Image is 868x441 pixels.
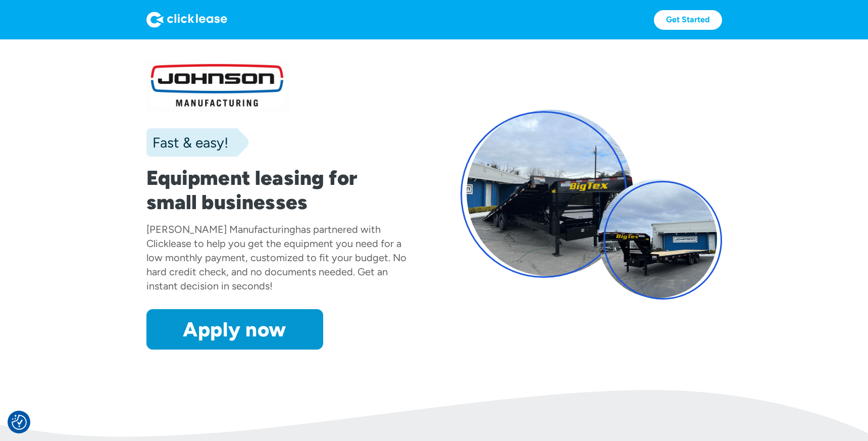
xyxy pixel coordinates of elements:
button: Consent Preferences [12,415,27,430]
div: [PERSON_NAME] Manufacturing [146,223,295,235]
img: Revisit consent button [12,415,27,430]
div: Fast & easy! [146,132,228,153]
div: has partnered with Clicklease to help you get the equipment you need for a low monthly payment, c... [146,223,406,292]
a: Apply now [146,309,323,350]
a: Get Started [654,10,722,30]
h1: Equipment leasing for small businesses [146,166,408,214]
img: Logo [146,12,227,28]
